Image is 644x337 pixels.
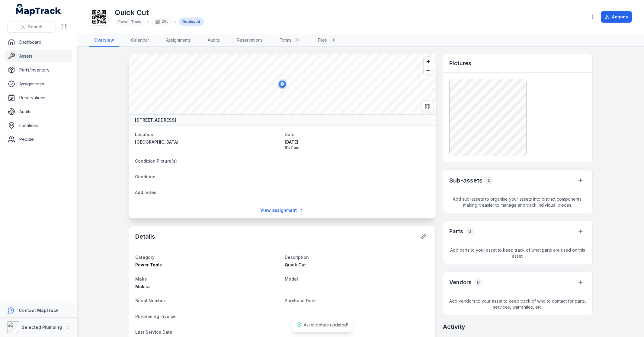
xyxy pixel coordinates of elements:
span: Condition Picture(s) [135,158,177,164]
span: Power Tools [135,262,162,267]
a: [GEOGRAPHIC_DATA] [135,139,280,145]
strong: Selected Plumbing [22,325,62,330]
span: Add vendors to your asset to keep track of who to contact for parts, services, warranties, etc. [443,293,592,315]
h1: Quick Cut [115,8,204,17]
button: Actions [601,11,632,23]
span: Description [285,255,309,260]
a: Reservations [5,92,72,104]
span: Add parts to your asset to keep track of what parts are used on this asset. [443,242,592,264]
strong: [STREET_ADDRESS] [135,117,176,123]
h2: Activity [443,323,465,331]
div: 0 [294,37,301,44]
a: MapTrack [16,4,61,16]
span: Serial Number [135,298,165,303]
a: Assets [5,50,72,62]
span: Last Service Date [135,329,172,335]
h2: Sub-assets [449,176,482,185]
a: View assignment [256,205,308,216]
span: Makita [135,284,150,289]
a: Locations [5,119,72,132]
strong: Contact MapTrack [19,308,59,313]
span: Category [135,255,155,260]
canvas: Map [129,54,436,114]
span: Condition [135,174,155,179]
div: 1 [329,37,337,44]
a: Reservations [232,34,268,47]
button: Zoom in [424,57,433,66]
span: Date [285,132,295,137]
a: Files1 [313,34,341,47]
a: Calendar [126,34,154,47]
button: Search [7,21,56,33]
div: 205 [152,17,172,26]
a: Parts/Inventory [5,64,72,76]
span: Purchase Date [285,298,316,303]
span: Quick Cut [285,262,306,267]
div: 0 [466,227,474,236]
span: Add notes [135,190,156,195]
a: People [5,133,72,145]
a: Dashboard [5,36,72,48]
span: Model [285,276,298,281]
span: Purchasing Invoice [135,314,176,319]
div: Deployed [179,17,204,26]
h2: Details [135,232,155,241]
h3: Pictures [449,59,471,68]
a: Forms0 [275,34,306,47]
span: Power Tools [118,19,141,24]
a: Audits [203,34,225,47]
span: [DATE] [285,139,430,145]
a: Overview [89,34,119,47]
div: 0 [485,176,493,185]
span: 8:57 am [285,145,430,150]
button: Switch to Map View [422,100,433,112]
h3: Vendors [449,278,472,287]
span: Location [135,132,153,137]
a: Audits [5,106,72,118]
button: Zoom out [424,66,433,75]
h3: Parts [449,227,463,236]
span: Asset details updated! [304,322,348,327]
time: 11/09/2025, 8:57:45 am [285,139,430,150]
span: Search [28,24,42,30]
div: 0 [474,278,482,287]
a: Assignments [5,78,72,90]
a: Assignments [161,34,196,47]
span: Add sub-assets to organise your assets into distinct components, making it easier to manage and t... [443,191,592,213]
span: [GEOGRAPHIC_DATA] [135,139,178,145]
span: Make [135,276,147,281]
